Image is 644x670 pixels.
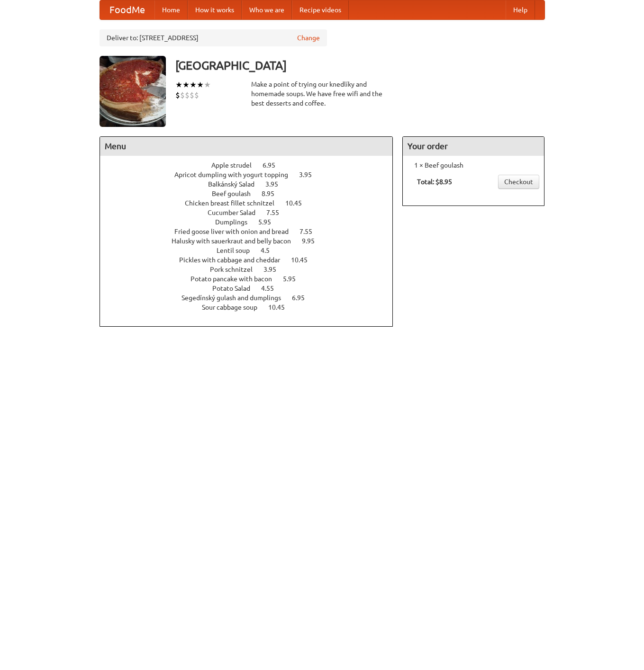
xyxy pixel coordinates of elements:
[258,218,281,226] span: 5.95
[100,29,327,46] div: Deliver to: [STREET_ADDRESS]
[174,228,330,235] a: Fried goose liver with onion and bread 7.55
[261,285,283,292] span: 4.55
[210,266,262,273] span: Pork schnitzel
[208,209,297,216] a: Cucumber Salad 7.55
[242,0,292,19] a: Who we are
[190,275,313,283] a: Potato pancake with bacon 5.95
[261,247,279,254] span: 4.5
[100,0,154,19] a: FoodMe
[506,0,535,19] a: Help
[175,90,180,100] li: $
[174,228,298,235] span: Fried goose liver with onion and bread
[194,90,199,100] li: $
[417,178,452,186] b: Total: $8.95
[202,304,302,311] a: Sour cabbage soup 10.45
[208,180,296,188] a: Balkánský Salad 3.95
[197,80,204,90] li: ★
[498,175,539,189] a: Checkout
[185,199,284,207] span: Chicken breast fillet schnitzel
[212,285,260,292] span: Potato Salad
[211,161,261,169] span: Apple strudel
[265,180,288,188] span: 3.95
[297,33,320,43] a: Change
[211,161,293,169] a: Apple strudel 6.95
[217,247,259,254] span: Lentil soup
[217,247,287,254] a: Lentil soup 4.5
[180,90,185,100] li: $
[212,190,260,197] span: Beef goulash
[185,90,190,100] li: $
[263,266,286,273] span: 3.95
[268,304,294,311] span: 10.45
[202,304,267,311] span: Sour cabbage soup
[283,275,305,283] span: 5.95
[262,190,284,197] span: 8.95
[263,161,285,169] span: 6.95
[179,256,325,264] a: Pickles with cabbage and cheddar 10.45
[251,80,393,108] div: Make a point of trying our knedlíky and homemade soups. We have free wifi and the best desserts a...
[212,190,292,197] a: Beef goulash 8.95
[179,256,290,264] span: Pickles with cabbage and cheddar
[100,56,166,127] img: angular.jpg
[100,137,393,156] h4: Menu
[181,294,322,302] a: Segedínský gulash and dumplings 6.95
[215,218,257,226] span: Dumplings
[403,137,544,156] h4: Your order
[182,80,190,90] li: ★
[266,209,289,216] span: 7.55
[172,237,332,245] a: Halusky with sauerkraut and belly bacon 9.95
[154,0,188,19] a: Home
[292,294,314,302] span: 6.95
[285,199,311,207] span: 10.45
[302,237,324,245] span: 9.95
[172,237,300,245] span: Halusky with sauerkraut and belly bacon
[188,0,242,19] a: How it works
[299,228,322,235] span: 7.55
[190,90,194,100] li: $
[299,171,321,179] span: 3.95
[208,180,264,188] span: Balkánský Salad
[174,171,329,179] a: Apricot dumpling with yogurt topping 3.95
[190,80,197,90] li: ★
[181,294,290,302] span: Segedínský gulash and dumplings
[185,199,319,207] a: Chicken breast fillet schnitzel 10.45
[292,0,349,19] a: Recipe videos
[210,266,294,273] a: Pork schnitzel 3.95
[190,275,281,283] span: Potato pancake with bacon
[208,209,265,216] span: Cucumber Salad
[174,171,298,179] span: Apricot dumpling with yogurt topping
[212,285,291,292] a: Potato Salad 4.55
[175,80,182,90] li: ★
[204,80,211,90] li: ★
[215,218,289,226] a: Dumplings 5.95
[175,56,545,75] h3: [GEOGRAPHIC_DATA]
[291,256,317,264] span: 10.45
[408,161,539,170] li: 1 × Beef goulash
